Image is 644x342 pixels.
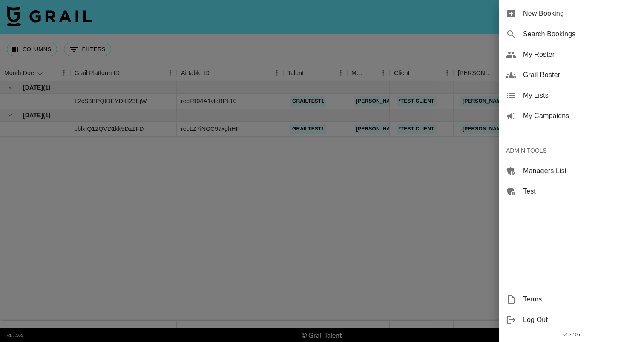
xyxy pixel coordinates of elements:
[499,330,644,339] div: v 1.7.105
[499,289,644,310] div: Terms
[523,70,637,80] span: Grail Roster
[499,65,644,85] div: Grail Roster
[499,106,644,126] div: My Campaigns
[523,49,637,60] span: My Roster
[499,24,644,44] div: Search Bookings
[523,166,637,176] span: Managers List
[523,90,637,101] span: My Lists
[523,315,637,325] span: Log Out
[523,294,637,304] span: Terms
[499,85,644,106] div: My Lists
[499,44,644,65] div: My Roster
[523,186,637,197] span: Test
[499,310,644,330] div: Log Out
[499,140,644,161] div: ADMIN TOOLS
[499,3,644,24] div: New Booking
[499,181,644,202] div: Test
[523,29,637,39] span: Search Bookings
[499,161,644,181] div: Managers List
[523,111,637,121] span: My Campaigns
[523,9,637,19] span: New Booking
